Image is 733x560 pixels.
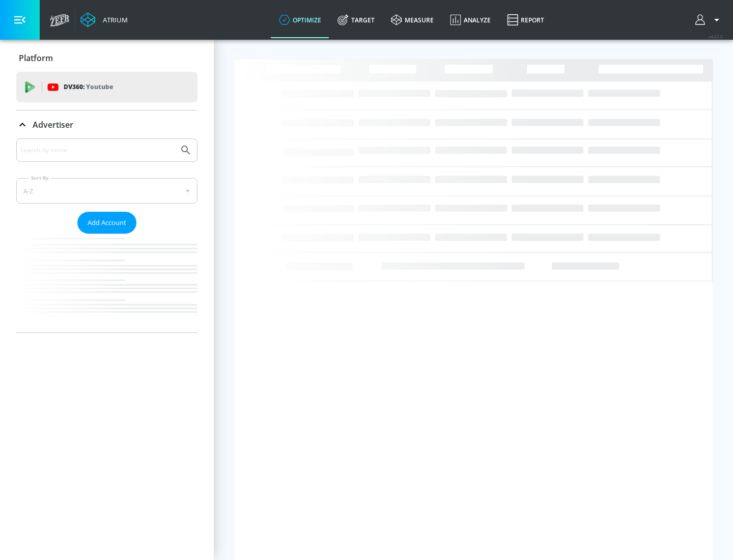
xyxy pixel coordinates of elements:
[80,12,128,27] a: Atrium
[19,52,53,64] p: Platform
[271,2,329,38] a: optimize
[88,217,126,229] span: Add Account
[16,72,198,102] div: DV360: Youtube
[709,34,723,39] span: v 4.22.2
[16,110,198,139] div: Advertiser
[329,2,383,38] a: Target
[16,44,198,72] div: Platform
[99,15,128,24] div: Atrium
[20,144,175,157] input: Search by name
[33,119,73,130] p: Advertiser
[16,234,198,332] nav: list of Advertiser
[499,2,552,38] a: Report
[383,2,442,38] a: measure
[77,212,136,234] button: Add Account
[64,81,113,93] p: DV360:
[16,138,198,332] div: Advertiser
[86,81,113,92] p: Youtube
[16,178,198,204] div: A-Z
[442,2,499,38] a: Analyze
[29,175,51,181] label: Sort By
